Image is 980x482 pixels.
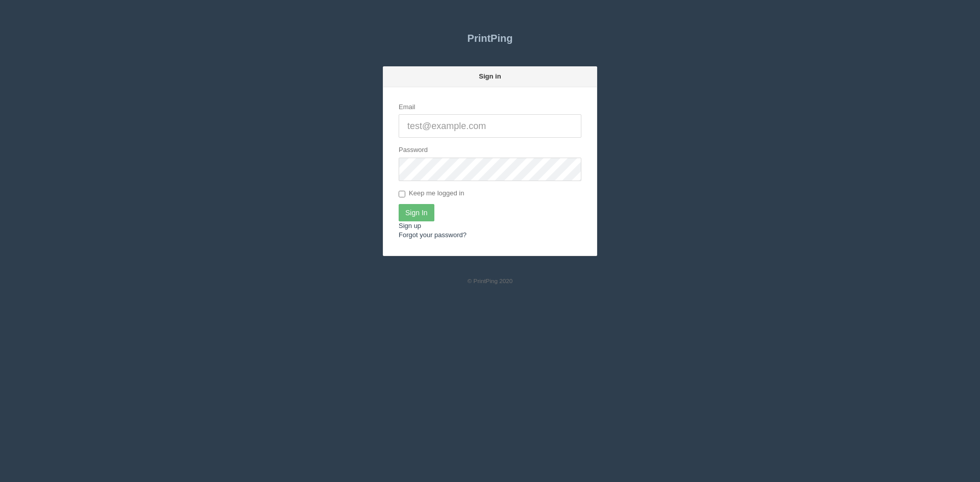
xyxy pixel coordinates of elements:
label: Keep me logged in [399,189,464,199]
input: test@example.com [399,114,581,138]
a: PrintPing [383,26,597,51]
a: Sign up [399,222,421,230]
label: Password [399,145,428,155]
input: Keep me logged in [399,191,405,197]
strong: Sign in [479,72,501,80]
input: Sign In [399,204,434,221]
label: Email [399,103,415,112]
a: Forgot your password? [399,231,467,239]
small: © PrintPing 2020 [468,277,513,284]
